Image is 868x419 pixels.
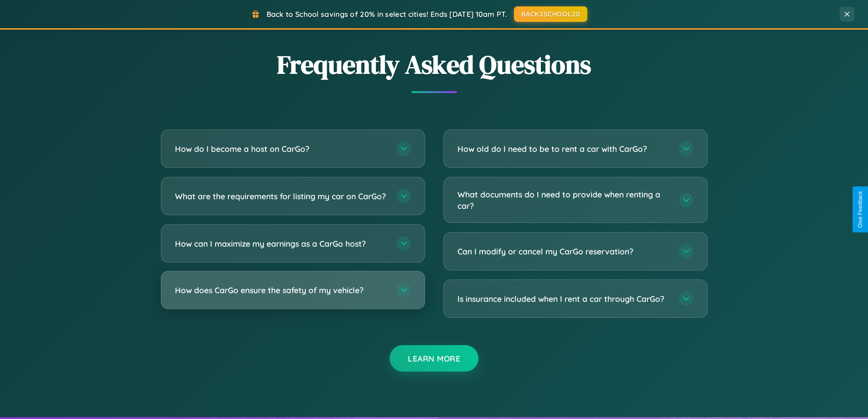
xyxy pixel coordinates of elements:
[457,189,670,211] h3: What documents do I need to provide when renting a car?
[390,345,478,372] button: Learn More
[857,191,863,228] div: Give Feedback
[175,285,387,296] h3: How does CarGo ensure the safety of my vehicle?
[457,246,670,257] h3: Can I modify or cancel my CarGo reservation?
[161,47,708,82] h2: Frequently Asked Questions
[457,143,670,155] h3: How old do I need to be to rent a car with CarGo?
[514,6,587,22] button: BACK2SCHOOL20
[457,293,670,305] h3: Is insurance included when I rent a car through CarGo?
[175,238,387,249] h3: How can I maximize my earnings as a CarGo host?
[175,143,387,155] h3: How do I become a host on CarGo?
[267,10,507,19] span: Back to School savings of 20% in select cities! Ends [DATE] 10am PT.
[175,191,387,202] h3: What are the requirements for listing my car on CarGo?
